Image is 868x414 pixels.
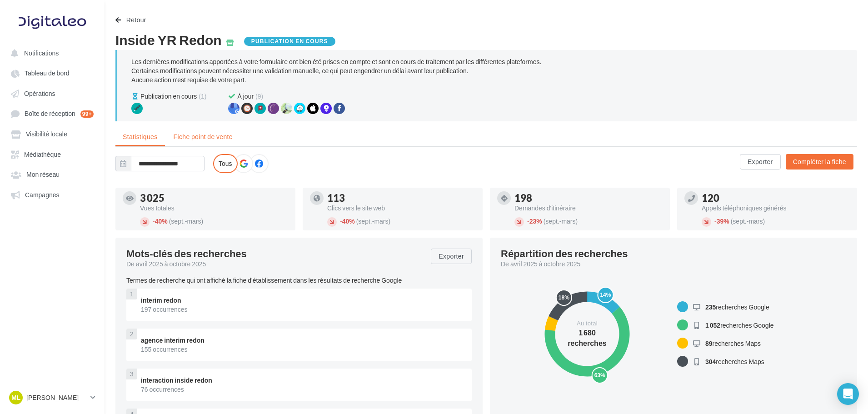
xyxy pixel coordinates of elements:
[11,393,20,402] span: ML
[5,65,99,81] a: Tableau de bord
[169,217,203,225] span: (sept.-mars)
[356,217,390,225] span: (sept.-mars)
[740,154,781,170] button: Exporter
[153,217,168,225] span: 40%
[140,193,288,203] div: 3 025
[126,259,424,269] div: De avril 2025 à octobre 2025
[25,191,60,199] span: Campagnes
[705,303,716,311] span: 235
[126,249,247,259] span: Mots-clés des recherches
[5,146,99,162] a: Médiathèque
[115,33,222,46] span: Inside YR Redon
[837,383,859,405] div: Open Intercom Messenger
[5,186,99,203] a: Campagnes
[126,329,137,339] div: 2
[174,133,233,140] span: Fiche point de vente
[26,130,67,138] span: Visibilité locale
[126,16,146,24] span: Retour
[786,154,853,170] button: Compléter la fiche
[140,205,288,211] div: Vues totales
[527,217,529,225] span: -
[5,125,99,142] a: Visibilité locale
[327,193,475,203] div: 113
[544,217,578,225] span: (sept.-mars)
[501,259,839,269] div: De avril 2025 à octobre 2025
[705,321,720,329] span: 1 052
[702,205,850,211] div: Appels téléphoniques générés
[26,171,60,179] span: Mon réseau
[431,249,472,264] button: Exporter
[731,217,765,225] span: (sept.-mars)
[237,92,254,101] span: À jour
[141,305,464,314] div: 197 occurrences
[327,205,475,211] div: Clics vers le site web
[24,90,55,97] span: Opérations
[714,217,717,225] span: -
[5,45,95,61] button: Notifications
[141,376,464,385] div: interaction inside redon
[705,339,761,347] span: recherches Maps
[115,15,150,25] button: Retour
[141,345,464,354] div: 155 occurrences
[141,296,464,305] div: interim redon
[340,217,355,225] span: 40%
[126,276,472,285] p: Termes de recherche qui ont affiché la fiche d'établissement dans les résultats de recherche Google
[5,105,99,122] a: Boîte de réception 99+
[705,321,774,329] span: recherches Google
[527,217,542,225] span: 23%
[782,157,857,165] a: Compléter la fiche
[24,150,61,158] span: Médiathèque
[514,193,663,203] div: 198
[153,217,155,225] span: -
[714,217,729,225] span: 39%
[5,166,99,182] a: Mon réseau
[702,193,850,203] div: 120
[141,336,464,345] div: agence interim redon
[705,358,764,365] span: recherches Maps
[140,92,197,101] span: Publication en cours
[244,37,335,46] div: Publication en cours
[25,70,70,77] span: Tableau de bord
[501,249,628,259] div: Répartition des recherches
[80,110,94,118] div: 99+
[7,389,97,406] a: ML [PERSON_NAME]
[24,49,59,57] span: Notifications
[705,358,716,365] span: 304
[26,393,87,402] p: [PERSON_NAME]
[5,85,99,101] a: Opérations
[141,385,464,394] div: 76 occurrences
[255,92,263,101] span: (9)
[131,57,843,85] div: Les dernières modifications apportées à votre formulaire ont bien été prises en compte et sont en...
[25,110,75,118] span: Boîte de réception
[126,369,137,379] div: 3
[126,289,137,299] div: 1
[199,92,206,101] span: (1)
[705,303,769,311] span: recherches Google
[514,205,663,211] div: Demandes d'itinéraire
[705,339,713,347] span: 89
[340,217,342,225] span: -
[213,154,238,173] label: Tous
